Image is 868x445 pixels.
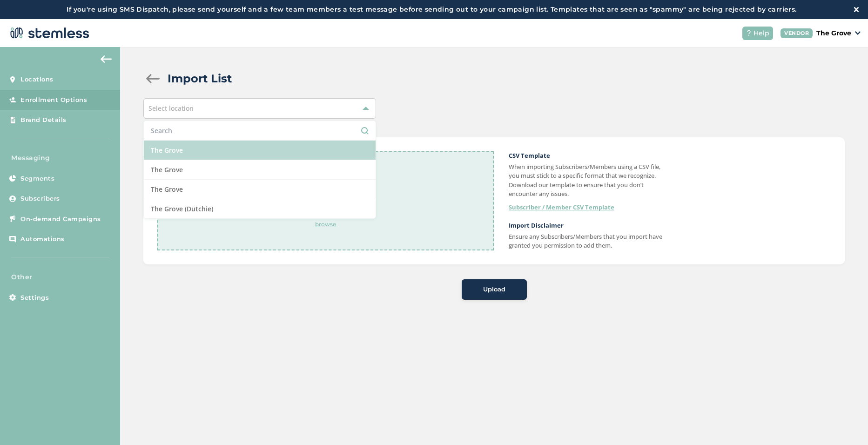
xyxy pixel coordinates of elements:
[168,70,232,87] h2: Import List
[101,55,112,63] img: icon-arrow-back-accent-c549486e.svg
[20,235,65,244] span: Automations
[20,215,101,224] span: On-demand Campaigns
[746,30,752,36] img: icon-help-white-03924b79.svg
[305,220,346,229] p: browse
[509,221,669,230] h2: Import Disclaimer
[483,285,505,294] span: Upload
[20,75,54,84] span: Locations
[20,95,87,105] span: Enrollment Options
[144,199,376,218] li: The Grove (Dutchie)
[462,279,527,300] button: Upload
[821,400,868,445] iframe: Chat Widget
[509,162,669,199] p: When importing Subscribers/Members using a CSV file, you must stick to a specific format that we ...
[20,115,67,125] span: Brand Details
[148,104,194,113] span: Select location
[20,293,49,303] span: Settings
[855,31,861,35] img: icon_down-arrow-small-66adaf34.svg
[20,194,60,203] span: Subscribers
[144,160,376,180] li: The Grove
[816,28,851,38] p: The Grove
[854,7,859,12] img: icon-close-white-1ed751a3.svg
[509,232,669,250] p: Ensure any Subscribers/Members that you import have granted you permission to add them.
[151,126,369,135] input: Search
[7,24,89,42] img: logo-dark-0685b13c.svg
[754,28,769,38] span: Help
[9,5,854,14] label: If you're using SMS Dispatch, please send yourself and a few team members a test message before s...
[144,141,376,160] li: The Grove
[509,203,614,212] a: Subscriber / Member CSV Template
[20,174,54,183] span: Segments
[509,151,669,161] h2: CSV Template
[144,180,376,199] li: The Grove
[781,28,813,38] div: VENDOR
